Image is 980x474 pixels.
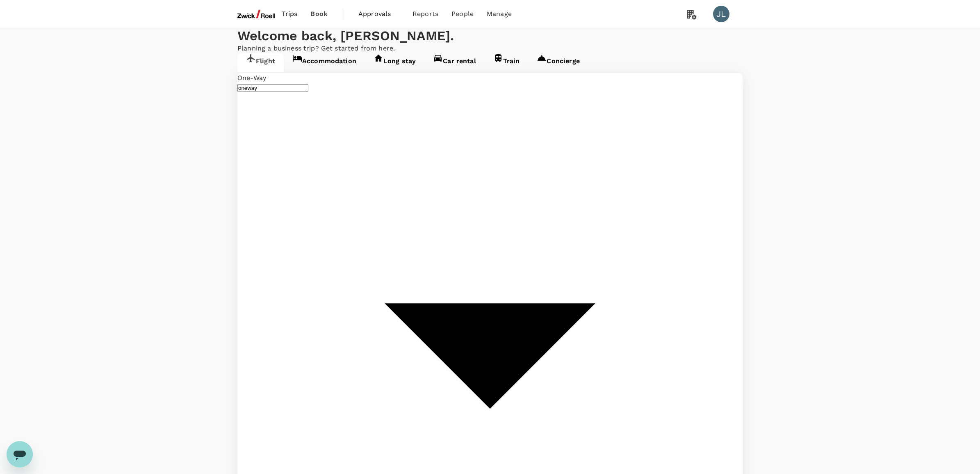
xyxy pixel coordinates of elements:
[487,9,512,19] span: Manage
[713,6,729,22] div: JL
[282,9,298,19] span: Trips
[237,53,284,72] a: Flight
[365,53,424,72] a: Long stay
[7,441,33,467] iframe: Button to launch messaging window
[424,53,485,72] a: Car rental
[237,73,743,83] div: One-Way
[451,9,474,19] span: People
[237,28,743,44] div: Welcome back , [PERSON_NAME] .
[485,53,529,72] a: Train
[528,53,588,72] a: Concierge
[237,5,275,23] img: ZwickRoell Pte. Ltd.
[413,9,438,19] span: Reports
[284,53,365,72] a: Accommodation
[237,44,743,53] p: Planning a business trip? Get started from here.
[358,9,399,19] span: Approvals
[310,9,328,19] span: Book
